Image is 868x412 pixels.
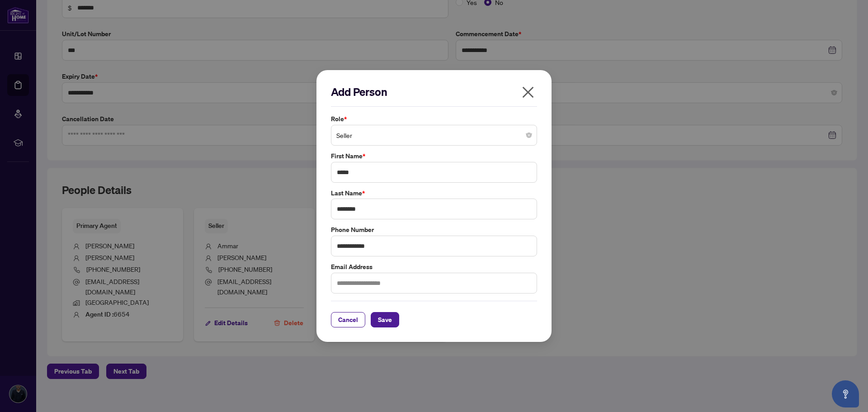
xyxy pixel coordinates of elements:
label: Phone Number [331,225,537,235]
label: Last Name [331,188,537,198]
span: Cancel [338,313,358,327]
span: close-circle [526,133,532,138]
h2: Add Person [331,85,537,99]
span: close [521,85,535,99]
label: Role [331,114,537,124]
span: Seller [336,127,532,144]
label: Email Address [331,262,537,272]
button: Open asap [832,380,859,407]
span: Save [378,313,392,327]
button: Cancel [331,312,365,327]
button: Save [371,312,399,327]
label: First Name [331,151,537,161]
